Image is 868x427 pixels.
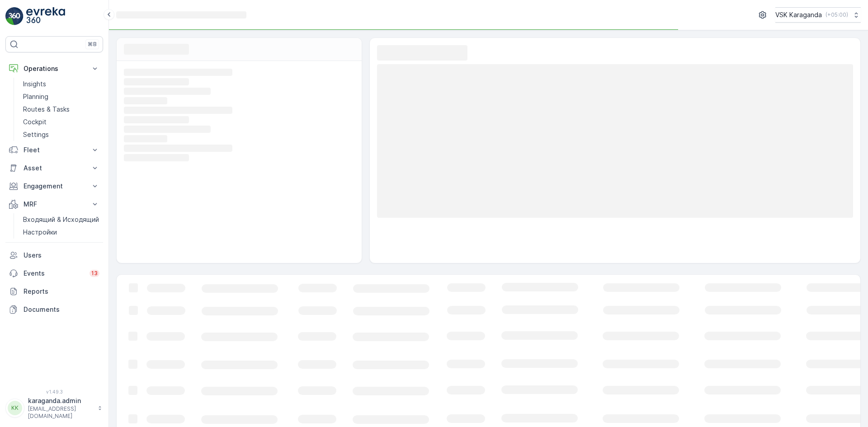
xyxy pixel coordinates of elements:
[19,213,103,226] a: Входящий & Исходящий
[5,159,103,177] button: Asset
[24,305,99,314] p: Documents
[26,7,65,25] img: logo_light-DOdMpM7g.png
[91,270,98,277] p: 13
[23,105,70,114] p: Routes & Tasks
[5,282,103,300] a: Reports
[88,41,97,48] p: ⌘B
[5,264,103,282] a: Events13
[19,103,103,116] a: Routes & Tasks
[24,182,85,191] p: Engagement
[28,396,93,405] p: karaganda.admin
[23,130,49,139] p: Settings
[826,11,848,19] p: ( +05:00 )
[19,128,103,141] a: Settings
[775,10,822,19] p: VSK Karaganda
[19,226,103,239] a: Настройки
[24,145,85,155] p: Fleet
[5,141,103,159] button: Fleet
[19,78,103,90] a: Insights
[5,389,103,394] span: v 1.49.3
[23,92,48,101] p: Planning
[5,7,24,25] img: logo
[24,164,85,173] p: Asset
[28,405,93,420] p: [EMAIL_ADDRESS][DOMAIN_NAME]
[24,200,85,209] p: MRF
[19,90,103,103] a: Planning
[23,215,99,224] p: Входящий & Исходящий
[5,246,103,264] a: Users
[5,177,103,195] button: Engagement
[24,287,99,296] p: Reports
[23,228,57,237] p: Настройки
[24,64,85,73] p: Operations
[23,80,46,89] p: Insights
[24,269,84,278] p: Events
[5,300,103,319] a: Documents
[8,401,22,415] div: KK
[19,116,103,128] a: Cockpit
[5,60,103,78] button: Operations
[24,251,99,260] p: Users
[5,396,103,420] button: KKkaraganda.admin[EMAIL_ADDRESS][DOMAIN_NAME]
[775,7,861,23] button: VSK Karaganda(+05:00)
[23,117,47,127] p: Cockpit
[5,195,103,213] button: MRF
